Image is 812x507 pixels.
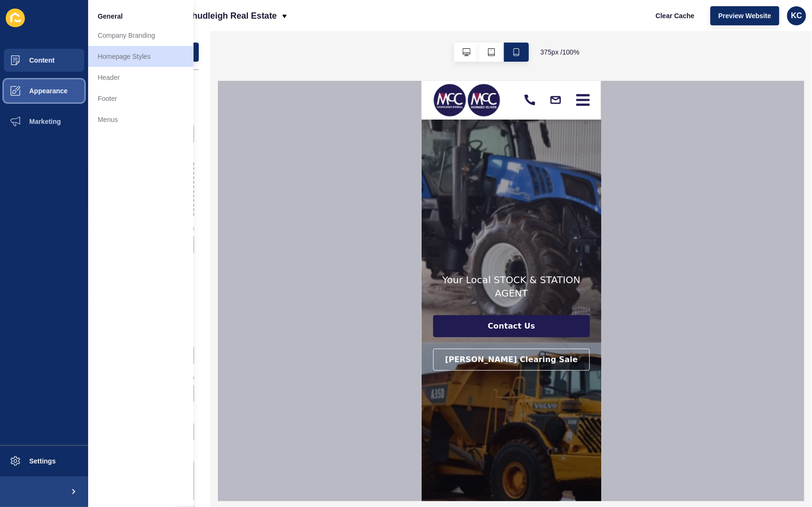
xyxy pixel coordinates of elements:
h2: Your Local STOCK & STATION AGENT [11,192,168,219]
span: General [98,11,123,21]
a: Footer [88,88,194,109]
a: Contact Us [11,234,168,256]
a: Homepage Styles [88,46,194,67]
span: Preview Website [719,11,771,21]
a: Menus [88,109,194,130]
button: Clear Cache [648,6,703,25]
span: KC [791,11,802,21]
span: 375 px / 100 % [540,47,580,57]
button: Preview Website [710,6,779,25]
a: Header [88,67,194,88]
span: Clear Cache [656,11,695,21]
img: logo [11,2,79,36]
a: Company Branding [88,25,194,46]
a: [PERSON_NAME] Clearing Sale [11,268,168,290]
